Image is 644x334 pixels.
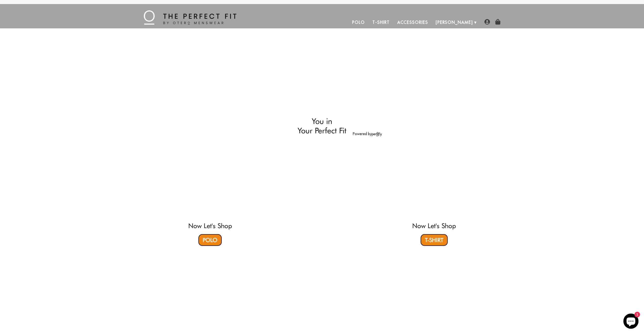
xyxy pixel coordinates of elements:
[353,132,382,136] a: Powered by
[421,234,448,246] a: T-Shirt
[198,234,222,246] a: Polo
[484,19,490,25] img: user-account-icon.png
[144,10,236,25] img: The Perfect Fit - by Otero Menswear - Logo
[188,222,232,230] a: Now Let's Shop
[348,16,369,28] a: Polo
[393,16,432,28] a: Accessories
[369,16,393,28] a: T-Shirt
[262,117,382,135] h2: You in Your Perfect Fit
[432,16,477,28] a: [PERSON_NAME]
[622,313,640,330] inbox-online-store-chat: Shopify online store chat
[495,19,501,25] img: shopping-bag-icon.png
[412,222,456,230] a: Now Let's Shop
[372,132,382,136] img: perfitly-logo_73ae6c82-e2e3-4a36-81b1-9e913f6ac5a1.png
